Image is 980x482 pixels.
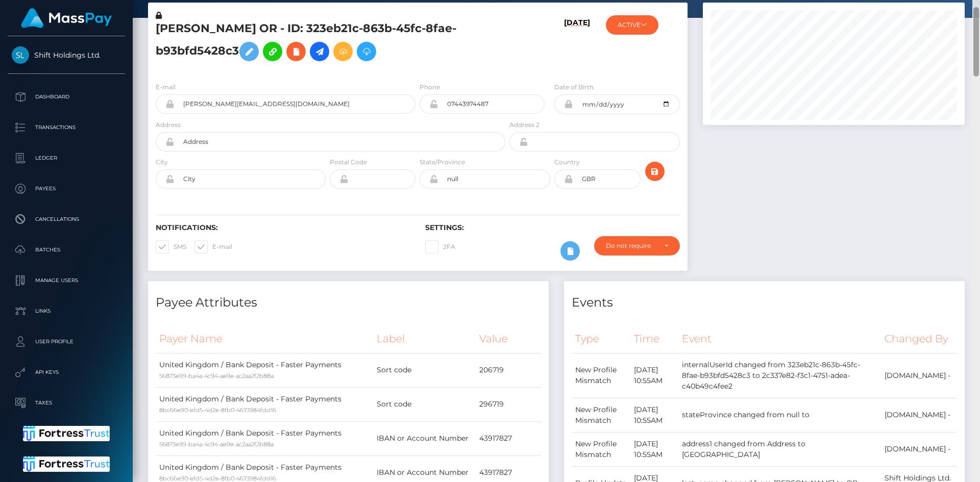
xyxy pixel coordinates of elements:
[8,268,125,293] a: Manage Users
[12,303,121,319] p: Links
[156,387,373,421] td: United Kingdom / Bank Deposit - Faster Payments
[606,15,658,35] button: ACTIVE
[12,395,121,411] p: Taxes
[156,83,176,92] label: E-mail
[373,387,476,421] td: Sort code
[881,353,957,398] td: [DOMAIN_NAME] -
[8,329,125,354] a: User Profile
[572,432,630,466] td: New Profile Mismatch
[12,242,121,258] p: Batches
[572,325,630,353] th: Type
[156,120,181,130] label: Address
[881,325,957,353] th: Changed By
[373,421,476,455] td: IBAN or Account Number
[156,158,168,167] label: City
[21,8,112,28] img: MassPay Logo
[476,421,541,455] td: 43917827
[678,398,881,432] td: stateProvince changed from null to
[12,273,121,288] p: Manage Users
[564,18,590,70] h6: [DATE]
[572,398,630,432] td: New Profile Mismatch
[159,441,274,448] small: 56873e99-ba4a-4c94-ae9e-ac2aa2f2b88a
[23,426,110,441] img: Fortress Trust
[630,398,678,432] td: [DATE] 10:55AM
[425,240,455,253] label: 2FA
[8,360,125,385] a: API Keys
[12,365,121,380] p: API Keys
[12,46,29,64] img: Shift Holdings Ltd.
[12,212,121,227] p: Cancellations
[12,181,121,196] p: Payees
[420,83,440,92] label: Phone
[476,353,541,387] td: 206719
[630,353,678,398] td: [DATE] 10:55AM
[156,325,373,353] th: Payer Name
[606,242,656,250] div: Do not require
[8,176,125,201] a: Payees
[159,372,274,379] small: 56873e99-ba4a-4c94-ae9e-ac2aa2f2b88a
[159,475,276,482] small: 8bc66e90-efd5-4d2e-8fb0-4673984fdd16
[8,84,125,110] a: Dashboard
[8,207,125,232] a: Cancellations
[12,120,121,135] p: Transactions
[330,158,367,167] label: Postal Code
[8,145,125,171] a: Ledger
[156,353,373,387] td: United Kingdom / Bank Deposit - Faster Payments
[156,294,541,312] h4: Payee Attributes
[156,240,186,253] label: SMS
[630,325,678,353] th: Time
[23,456,110,472] img: Fortress Trust
[373,353,476,387] td: Sort code
[12,150,121,166] p: Ledger
[572,294,957,312] h4: Events
[373,325,476,353] th: Label
[678,325,881,353] th: Event
[8,298,125,324] a: Links
[156,21,500,66] h5: [PERSON_NAME] OR - ID: 323eb21c-863b-45fc-8fae-b93bfd5428c3
[476,387,541,421] td: 296719
[476,325,541,353] th: Value
[678,353,881,398] td: internalUserId changed from 323eb21c-863b-45fc-8fae-b93bfd5428c3 to 2c337e82-f3c1-4751-adea-c40b4...
[194,240,232,253] label: E-mail
[554,158,580,167] label: Country
[425,223,679,232] h6: Settings:
[509,120,540,130] label: Address 2
[8,390,125,416] a: Taxes
[12,334,121,349] p: User Profile
[630,432,678,466] td: [DATE] 10:55AM
[572,353,630,398] td: New Profile Mismatch
[8,115,125,140] a: Transactions
[156,223,410,232] h6: Notifications:
[881,432,957,466] td: [DOMAIN_NAME] -
[420,158,465,167] label: State/Province
[12,89,121,105] p: Dashboard
[156,421,373,455] td: United Kingdom / Bank Deposit - Faster Payments
[8,50,125,60] span: Shift Holdings Ltd.
[310,42,329,61] a: Initiate Payout
[881,398,957,432] td: [DOMAIN_NAME] -
[159,407,276,414] small: 8bc66e90-efd5-4d2e-8fb0-4673984fdd16
[594,236,680,256] button: Do not require
[554,83,594,92] label: Date of Birth
[678,432,881,466] td: address1 changed from Address to [GEOGRAPHIC_DATA]
[8,237,125,263] a: Batches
